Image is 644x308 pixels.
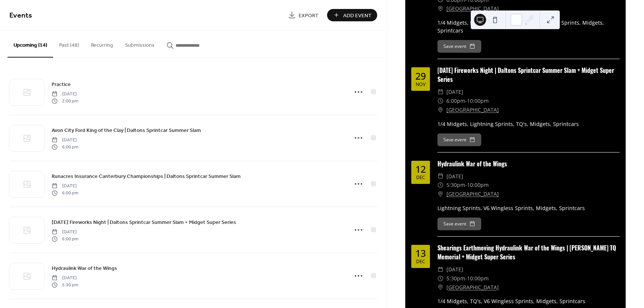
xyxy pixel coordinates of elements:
[415,71,426,81] div: 29
[52,137,78,144] span: [DATE]
[52,229,78,235] span: [DATE]
[299,12,318,19] span: Export
[52,281,78,288] span: 5:30 pm
[7,30,53,58] button: Upcoming (14)
[446,96,465,105] span: 6:00pm
[283,9,324,21] a: Export
[437,66,620,84] div: [DATE] Fireworks Night | Daltons Sprintcar Summer Slam + Midget Super Series
[52,81,71,89] span: Practice
[446,265,463,274] span: [DATE]
[415,164,426,174] div: 12
[446,283,499,292] a: [GEOGRAPHIC_DATA]
[53,30,85,57] button: Past (48)
[52,173,241,181] span: Runacres Insurance Canterbury Championships | Daltons Sprintcar Summer Slam
[437,40,481,53] button: Save event
[437,265,443,274] div: ​
[52,172,241,181] a: Runacres Insurance Canterbury Championships | Daltons Sprintcar Summer Slam
[343,12,372,19] span: Add Event
[437,87,443,96] div: ​
[467,181,489,190] span: 10:00pm
[52,127,201,135] span: Avon City Ford King of the Clay | Daltons Sprintcar Summer Slam
[52,265,117,272] span: Hydraulink War of the Wings
[465,274,467,283] span: -
[446,105,499,114] a: [GEOGRAPHIC_DATA]
[437,96,443,105] div: ​
[416,82,425,87] div: Nov
[437,120,620,128] div: 1/4 Midgets, Lightning Sprints, TQ's, Midgets, Sprintcars
[52,218,236,227] a: [DATE] Fireworks Night | Daltons Sprintcar Summer Slam + Midget Super Series
[446,172,463,181] span: [DATE]
[52,91,78,98] span: [DATE]
[437,190,443,198] div: ​
[437,243,620,261] div: Shearings Earthmoving Hydraulink War of the Wings | [PERSON_NAME] TQ Memorial + Midget Super Series
[416,259,425,264] div: Dec
[446,4,499,13] a: [GEOGRAPHIC_DATA]
[437,172,443,181] div: ​
[85,30,119,57] button: Recurring
[52,235,78,242] span: 6:00 pm
[437,283,443,292] div: ​
[437,297,620,305] div: 1/4 Midgets, TQ's, V6 Wingless Sprints, Midgets, Sprintcars
[52,183,78,190] span: [DATE]
[119,30,161,57] button: Submissions
[52,264,117,272] a: Hydraulink War of the Wings
[437,159,620,168] div: Hydraulink War of the Wings
[52,144,78,150] span: 6:00 pm
[467,96,489,105] span: 10:00pm
[437,204,620,212] div: Lightning Sprints, V6 Wingless Sprints, Midgets, Sprintcars
[52,275,78,281] span: [DATE]
[52,190,78,196] span: 6:00 pm
[52,98,78,104] span: 2:00 pm
[52,219,236,227] span: [DATE] Fireworks Night | Daltons Sprintcar Summer Slam + Midget Super Series
[437,274,443,283] div: ​
[437,19,620,34] div: 1/4 Midgets, Lightning Sprints, TQ's, V6 Wingless Sprints, Midgets, Sprintcars
[437,133,481,146] button: Save event
[467,274,489,283] span: 10:00pm
[52,80,71,89] a: Practice
[446,87,463,96] span: [DATE]
[446,190,499,198] a: [GEOGRAPHIC_DATA]
[52,126,201,135] a: Avon City Ford King of the Clay | Daltons Sprintcar Summer Slam
[437,4,443,13] div: ​
[437,218,481,230] button: Save event
[415,249,426,258] div: 13
[437,105,443,114] div: ​
[437,181,443,190] div: ​
[446,274,465,283] span: 5:30pm
[416,175,425,180] div: Dec
[446,181,465,190] span: 5:30pm
[465,181,467,190] span: -
[465,96,467,105] span: -
[327,9,377,21] button: Add Event
[9,8,32,23] span: Events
